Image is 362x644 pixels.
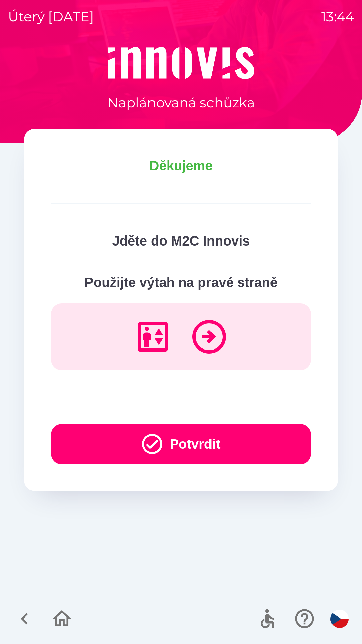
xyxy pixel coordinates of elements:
[51,424,311,464] button: Potvrdit
[8,7,94,27] p: úterý [DATE]
[107,93,255,113] p: Naplánovaná schůzka
[330,610,349,628] img: cs flag
[51,231,311,251] p: Jděte do M2C Innovis
[51,272,311,292] p: Použijte výtah na pravé straně
[24,47,338,79] img: Logo
[51,156,311,176] p: Děkujeme
[321,7,354,27] p: 13:44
